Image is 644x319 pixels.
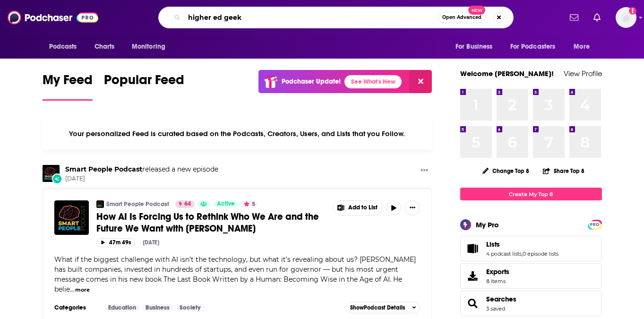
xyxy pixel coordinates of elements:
a: Lists [464,242,482,255]
button: open menu [43,38,89,56]
span: Show Podcast Details [350,304,405,311]
a: 0 episode lists [523,250,558,257]
a: Lists [486,240,558,249]
button: Show More Button [417,165,432,177]
button: Change Top 8 [477,165,535,177]
span: [DATE] [65,175,218,183]
a: Smart People Podcast [65,165,142,173]
span: Exports [486,267,509,276]
span: Active [217,199,235,209]
a: Welcome [PERSON_NAME]! [460,69,554,78]
a: Active [213,200,239,208]
input: Search podcasts, credits, & more... [184,10,438,25]
a: View Profile [564,69,602,78]
a: Exports [460,263,602,289]
a: Popular Feed [104,72,184,101]
a: Searches [486,295,516,303]
a: My Feed [43,72,93,101]
span: My Feed [43,72,93,94]
span: For Business [455,40,493,53]
a: 4 podcast lists [486,250,522,257]
img: How AI Is Forcing Us to Rethink Who We Are and the Future We Want with Jeff Burningham [54,200,89,235]
span: Exports [464,269,482,283]
img: Smart People Podcast [96,200,104,208]
a: Smart People Podcast [106,200,169,208]
span: Searches [460,291,602,316]
span: 64 [184,199,191,209]
span: PRO [589,221,601,228]
p: Podchaser Update! [282,78,341,86]
button: 5 [241,200,258,208]
span: For Podcasters [510,40,556,53]
button: Show More Button [333,201,382,215]
div: Your personalized Feed is curated based on the Podcasts, Creators, Users, and Lists that you Follow. [43,118,432,150]
button: ShowPodcast Details [346,302,421,313]
span: ... [70,285,74,293]
button: more [75,286,90,294]
span: Podcasts [49,40,77,53]
div: My Pro [476,220,499,229]
h3: released a new episode [65,165,218,174]
a: 3 saved [486,305,505,312]
h3: Categories [54,304,97,311]
a: 64 [175,200,195,208]
span: Charts [94,40,115,53]
span: 8 items [486,278,509,285]
span: , [522,250,523,257]
span: Monitoring [132,40,165,53]
div: Search podcasts, credits, & more... [158,7,514,28]
span: How AI Is Forcing Us to Rethink Who We Are and the Future We Want with [PERSON_NAME] [96,211,319,234]
a: Show notifications dropdown [566,9,582,26]
span: Open Advanced [442,15,481,20]
img: Smart People Podcast [43,165,60,182]
span: Lists [486,240,500,249]
button: Open AdvancedNew [438,12,486,23]
span: Add to List [348,204,378,211]
button: 47m 49s [96,238,135,247]
button: open menu [504,38,569,56]
a: Create My Top 8 [460,188,602,200]
span: Logged in as KSKristina [616,7,636,28]
span: Popular Feed [104,72,184,94]
button: open menu [449,38,505,56]
a: Searches [464,297,482,310]
button: open menu [567,38,601,56]
a: Society [176,304,204,311]
div: New Episode [52,173,62,184]
span: More [574,40,590,53]
button: Show More Button [405,200,420,216]
a: How AI Is Forcing Us to Rethink Who We Are and the Future We Want with [PERSON_NAME] [96,211,326,234]
span: What if the biggest challenge with AI isn’t the technology, but what it’s revealing about us? [PE... [54,255,416,293]
div: [DATE] [143,239,159,246]
a: Charts [88,38,120,56]
img: User Profile [616,7,636,28]
svg: Add a profile image [629,7,636,15]
a: PRO [589,221,601,228]
a: See What's New [344,75,402,88]
button: Show profile menu [616,7,636,28]
a: Education [104,304,140,311]
button: Share Top 8 [542,162,585,180]
button: open menu [125,38,178,56]
a: Business [142,304,173,311]
img: Podchaser - Follow, Share and Rate Podcasts [8,9,98,26]
span: New [468,6,485,15]
a: Show notifications dropdown [590,9,604,26]
span: Lists [460,236,602,261]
